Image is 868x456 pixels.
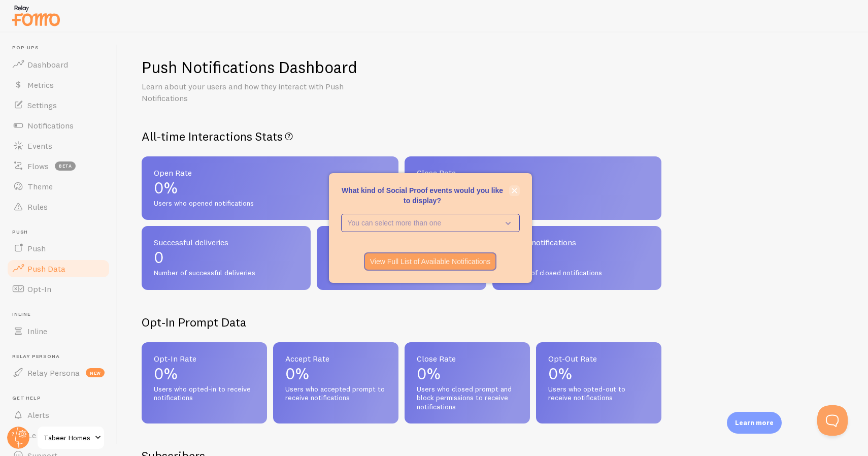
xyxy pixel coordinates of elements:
span: Open Rate [154,169,386,177]
span: Relay Persona [27,368,80,378]
a: Events [6,136,111,156]
a: Settings [6,95,111,115]
button: You can select more than one [341,214,520,232]
a: Notifications [6,115,111,136]
span: Number of closed notifications [505,269,649,278]
span: Closed notifications [505,238,649,246]
span: Close Rate [417,169,649,177]
p: 0 [505,249,649,266]
a: Metrics [6,75,111,95]
h2: All-time Interactions Stats [142,128,661,144]
span: Inline [12,311,111,318]
a: Dashboard [6,54,111,75]
span: Users who opened notifications [154,199,386,208]
a: Push [6,238,111,258]
span: Users who closed prompt and block permissions to receive notifications [417,385,518,412]
p: View Full List of Available Notifications [370,256,491,267]
span: beta [55,161,76,171]
h2: Opt-In Prompt Data [142,314,661,330]
span: Users who opted-in to receive notifications [154,385,255,403]
button: View Full List of Available Notifications [364,252,497,271]
span: Users who closed notifications [417,199,649,208]
p: Learn more [735,418,774,428]
span: Alerts [27,410,49,420]
a: Inline [6,321,111,341]
span: Successful deliveries [154,238,298,246]
a: Tabeer Homes [37,426,105,450]
span: Dashboard [27,59,68,70]
a: Theme [6,176,111,197]
span: Inline [27,326,47,336]
span: Number of successful deliveries [154,269,298,278]
span: Users who opted-out to receive notifications [548,385,649,403]
a: Rules [6,197,111,217]
p: 0% [154,180,386,196]
span: Rules [27,202,48,212]
span: Theme [27,181,53,191]
span: Flows [27,161,49,171]
a: Alerts [6,405,111,425]
span: Opt-In Rate [154,354,255,363]
span: Push [12,229,111,236]
img: fomo-relay-logo-orange.svg [11,3,61,28]
button: close, [509,185,520,196]
span: Accept Rate [285,354,386,363]
span: new [86,368,105,377]
a: Learn [6,425,111,445]
span: Notifications [27,120,74,131]
p: 0% [417,366,518,382]
span: Opt-Out Rate [548,354,649,363]
p: 0% [548,366,649,382]
span: Close Rate [417,354,518,363]
a: Opt-In [6,279,111,299]
span: Get Help [12,395,111,402]
span: Settings [27,100,57,110]
h1: Push Notifications Dashboard [142,57,357,78]
p: 0 [154,249,298,266]
div: What kind of Social Proof events would you like to display? [329,173,532,283]
p: What kind of Social Proof events would you like to display? [341,185,520,206]
span: Push Data [27,264,65,274]
div: Learn more [727,412,782,434]
p: You can select more than one [348,218,499,228]
span: Opt-In [27,284,51,294]
span: Users who accepted prompt to receive notifications [285,385,386,403]
span: Tabeer Homes [44,432,92,444]
a: Relay Persona new [6,363,111,383]
span: Metrics [27,80,54,90]
span: Pop-ups [12,45,111,51]
span: Push [27,243,46,253]
span: Relay Persona [12,353,111,360]
p: 0% [154,366,255,382]
p: Learn about your users and how they interact with Push Notifications [142,81,385,104]
p: 0% [285,366,386,382]
a: Push Data [6,258,111,279]
a: Flows beta [6,156,111,176]
iframe: Help Scout Beacon - Open [817,405,848,436]
p: 0% [417,180,649,196]
span: Events [27,141,52,151]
